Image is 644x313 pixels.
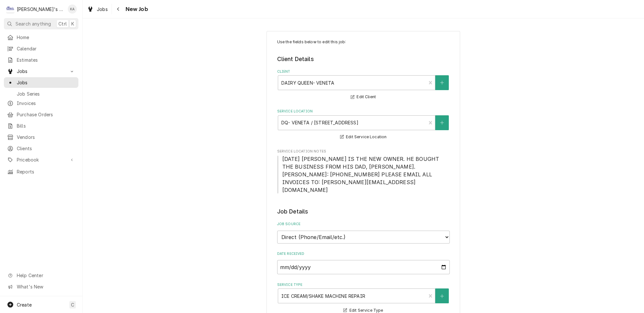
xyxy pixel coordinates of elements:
svg: Create New Client [440,80,444,85]
span: Purchase Orders [17,111,75,118]
span: Calendar [17,45,75,52]
label: Date Received [277,251,450,256]
button: Create New Location [435,115,449,130]
div: C [6,5,15,14]
label: Service Location [277,109,450,114]
a: Reports [4,166,78,177]
a: Jobs [85,4,110,15]
span: Service Location Notes [277,149,450,154]
span: Reports [17,168,75,175]
button: Edit Service Location [339,133,388,141]
button: Navigate back [113,4,124,14]
a: Go to Help Center [4,270,78,281]
legend: Job Details [277,207,450,216]
a: Vendors [4,132,78,142]
span: Help Center [17,272,75,279]
div: Service Location Notes [277,149,450,194]
span: What's New [17,283,75,290]
span: Ctrl [58,20,67,27]
a: Invoices [4,98,78,109]
button: Create New Service [435,288,449,303]
span: Vendors [17,134,75,141]
a: Go to What's New [4,281,78,292]
a: Estimates [4,55,78,65]
div: KA [68,5,77,14]
span: K [71,20,74,27]
a: Bills [4,120,78,131]
span: Service Location Notes [277,155,450,194]
button: Create New Client [435,75,449,90]
p: Use the fields below to edit this job: [277,39,450,45]
span: Search anything [15,20,51,27]
div: Client [277,69,450,101]
a: Calendar [4,43,78,54]
a: Clients [4,143,78,154]
span: [DATE] [PERSON_NAME] IS THE NEW OWNER. HE BOUGHT THE BUSINESS FROM HIS DAD, [PERSON_NAME]. [PERSO... [282,156,441,193]
span: Estimates [17,57,75,63]
legend: Client Details [277,55,450,63]
span: Create [17,302,32,308]
span: C [71,301,74,308]
span: Clients [17,145,75,152]
div: Job Source [277,222,450,243]
div: Date Received [277,251,450,274]
span: Jobs [17,79,75,86]
input: yyyy-mm-dd [277,260,450,274]
div: Korey Austin's Avatar [68,5,77,14]
span: Pricebook [17,156,65,163]
button: Search anythingCtrlK [4,18,78,29]
label: Service Type [277,282,450,287]
span: Job Series [17,90,75,97]
svg: Create New Service [440,294,444,298]
span: Invoices [17,100,75,107]
span: New Job [124,5,148,14]
a: Home [4,32,78,43]
span: Jobs [17,68,65,75]
button: Edit Client [350,93,377,101]
span: Jobs [97,6,108,13]
a: Job Series [4,89,78,99]
div: [PERSON_NAME]'s Refrigeration [17,6,64,13]
a: Go to Jobs [4,66,78,77]
span: Bills [17,122,75,129]
svg: Create New Location [440,120,444,125]
a: Go to Pricebook [4,154,78,165]
a: Jobs [4,77,78,88]
a: Purchase Orders [4,109,78,120]
span: Home [17,34,75,41]
div: Clay's Refrigeration's Avatar [6,5,15,14]
div: Service Location [277,109,450,141]
label: Client [277,69,450,74]
label: Job Source [277,222,450,227]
